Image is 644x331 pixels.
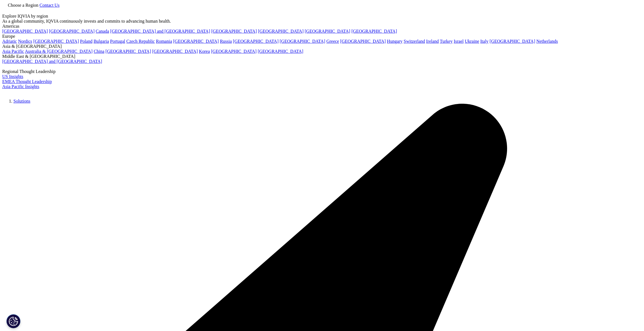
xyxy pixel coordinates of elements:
a: Solutions [13,99,30,103]
a: Israel [454,39,464,44]
a: Hungary [387,39,402,44]
a: Australia & [GEOGRAPHIC_DATA] [25,49,93,54]
a: [GEOGRAPHIC_DATA] [33,39,79,44]
a: EMEA Thought Leadership [2,79,52,84]
a: US Insights [2,74,23,79]
a: [GEOGRAPHIC_DATA] and [GEOGRAPHIC_DATA] [2,59,102,64]
a: Asia Pacific Insights [2,84,39,89]
div: As a global community, IQVIA continuously invests and commits to advancing human health. [2,19,642,24]
a: Canada [96,29,109,34]
a: Turkey [440,39,453,44]
div: Regional Thought Leadership [2,69,642,74]
div: Americas [2,24,642,29]
a: Switzerland [404,39,425,44]
a: [GEOGRAPHIC_DATA] [105,49,151,54]
div: Explore IQVIA by region [2,14,642,19]
a: Czech Republic [126,39,155,44]
a: [GEOGRAPHIC_DATA] [258,49,303,54]
div: Europe [2,34,642,39]
a: Italy [480,39,488,44]
a: [GEOGRAPHIC_DATA] [211,49,257,54]
a: Asia Pacific [2,49,24,54]
div: Asia & [GEOGRAPHIC_DATA] [2,44,642,49]
a: Nordics [18,39,32,44]
a: [GEOGRAPHIC_DATA] [2,29,48,34]
div: Middle East & [GEOGRAPHIC_DATA] [2,54,642,59]
a: [GEOGRAPHIC_DATA] [490,39,535,44]
a: Russia [220,39,232,44]
a: [GEOGRAPHIC_DATA] [258,29,304,34]
a: Contact Us [39,3,60,8]
a: Netherlands [536,39,558,44]
a: [GEOGRAPHIC_DATA] [305,29,350,34]
a: Greece [326,39,339,44]
a: Ukraine [465,39,479,44]
a: [GEOGRAPHIC_DATA] [152,49,198,54]
a: Ireland [426,39,439,44]
a: [GEOGRAPHIC_DATA] [280,39,325,44]
a: [GEOGRAPHIC_DATA] and [GEOGRAPHIC_DATA] [110,29,210,34]
a: [GEOGRAPHIC_DATA] [173,39,219,44]
a: Korea [199,49,210,54]
a: [GEOGRAPHIC_DATA] [351,29,397,34]
button: 쿠키 설정 [6,314,20,328]
a: Bulgaria [94,39,109,44]
a: Adriatic [2,39,17,44]
a: [GEOGRAPHIC_DATA] [49,29,94,34]
a: China [94,49,104,54]
a: Romania [156,39,172,44]
a: Portugal [110,39,125,44]
a: [GEOGRAPHIC_DATA] [233,39,278,44]
a: [GEOGRAPHIC_DATA] [211,29,257,34]
span: Choose a Region [8,3,38,8]
a: Poland [80,39,92,44]
a: [GEOGRAPHIC_DATA] [340,39,386,44]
